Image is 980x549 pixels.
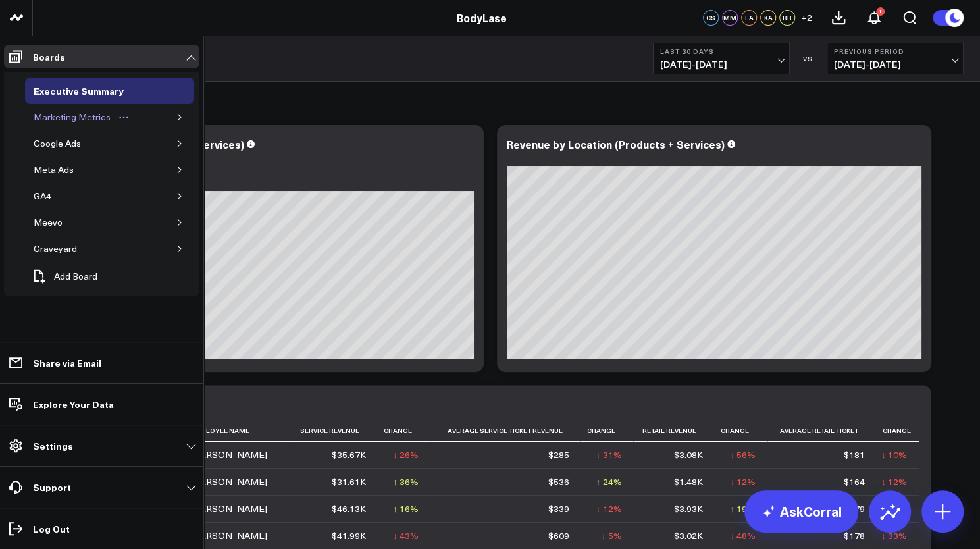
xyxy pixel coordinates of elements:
div: $164 [844,475,865,488]
div: ↓ 12% [730,475,756,488]
a: Google AdsOpen board menu [25,130,109,157]
div: $1.48K [674,475,703,488]
div: [PERSON_NAME] [191,502,267,515]
div: Google Ads [30,136,84,151]
div: $609 [548,529,569,542]
a: Executive SummaryOpen board menu [25,78,152,104]
div: Revenue by Location (Products + Services) [507,137,725,151]
div: Graveyard [30,241,80,257]
div: $35.67K [332,448,366,461]
div: ↓ 12% [881,475,907,488]
th: Change [715,420,767,442]
th: Service Revenue [290,420,378,442]
p: Settings [33,440,73,451]
a: Log Out [4,517,199,540]
p: Boards [33,51,65,62]
div: Marketing Metrics [30,109,114,125]
th: Employee Name [191,420,290,442]
div: $3.08K [674,448,703,461]
div: Meta Ads [30,162,77,178]
a: MeevoOpen board menu [25,209,91,236]
div: ↑ 19% [730,502,756,515]
a: AskCorral [744,490,858,533]
div: ↑ 36% [393,475,419,488]
div: $181 [844,448,865,461]
div: $536 [548,475,569,488]
a: BodyLase [457,11,507,25]
button: +2 [798,10,814,26]
th: Change [378,420,430,442]
div: ↓ 10% [881,448,907,461]
a: Marketing MetricsOpen board menu [25,104,139,130]
div: VS [796,55,820,63]
div: ↓ 26% [393,448,419,461]
div: $3.93K [674,502,703,515]
div: $178 [844,529,865,542]
div: [PERSON_NAME] [191,448,267,461]
div: $3.02K [674,529,703,542]
th: Change [877,420,919,442]
div: 1 [876,7,885,16]
div: $31.61K [332,475,366,488]
div: MM [722,10,738,26]
div: [PERSON_NAME] [191,529,267,542]
div: $285 [548,448,569,461]
div: ↓ 43% [393,529,419,542]
div: ↓ 56% [730,448,756,461]
div: EA [741,10,757,26]
button: Open board menu [114,112,134,122]
div: KA [760,10,776,26]
div: GA4 [30,188,55,204]
div: Executive Summary [30,83,127,99]
div: ↓ 33% [881,529,907,542]
span: [DATE] - [DATE] [834,59,956,70]
div: CS [703,10,719,26]
span: + 2 [801,13,812,22]
b: Last 30 Days [660,47,783,55]
p: Share via Email [33,357,101,368]
a: GraveyardOpen board menu [25,236,105,262]
div: [PERSON_NAME] [191,475,267,488]
div: BB [779,10,795,26]
span: Add Board [54,271,97,282]
div: ↑ 24% [596,475,621,488]
div: Previous: $865.97K [59,180,474,191]
div: $41.99K [332,529,366,542]
button: Add Board [25,262,104,291]
div: ↓ 48% [730,529,756,542]
a: GA4Open board menu [25,183,80,209]
div: $339 [548,502,569,515]
div: ↑ 16% [393,502,419,515]
th: Average Retail Ticket [767,420,877,442]
p: Explore Your Data [33,399,114,409]
button: Last 30 Days[DATE]-[DATE] [653,43,790,74]
div: $46.13K [332,502,366,515]
th: Retail Revenue [633,420,715,442]
b: Previous Period [834,47,956,55]
th: Average Service Ticket Revenue [430,420,581,442]
div: ↓ 12% [596,502,621,515]
a: Meta AdsOpen board menu [25,157,102,183]
span: [DATE] - [DATE] [660,59,783,70]
th: Change [580,420,633,442]
div: ↓ 31% [596,448,621,461]
p: Log Out [33,523,70,534]
div: Meevo [30,215,66,230]
p: Support [33,482,71,492]
div: ↓ 5% [601,529,621,542]
button: Previous Period[DATE]-[DATE] [827,43,964,74]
